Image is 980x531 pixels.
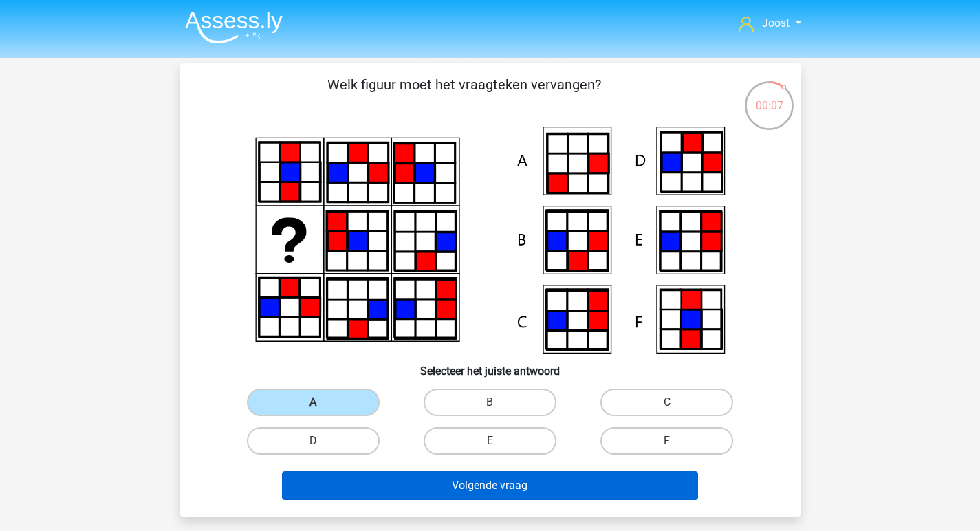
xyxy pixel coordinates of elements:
label: A [247,389,380,416]
label: E [424,427,556,455]
label: F [600,427,733,455]
p: Welk figuur moet het vraagteken vervangen? [202,74,727,116]
button: Volgende vraag [282,471,698,500]
label: C [600,389,733,416]
label: B [424,389,556,416]
a: Joost [733,15,806,32]
div: 00:07 [743,80,795,114]
label: D [247,427,380,455]
h6: Selecteer het juiste antwoord [202,354,778,378]
span: Joost [762,17,790,30]
img: Assessly [185,11,283,43]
